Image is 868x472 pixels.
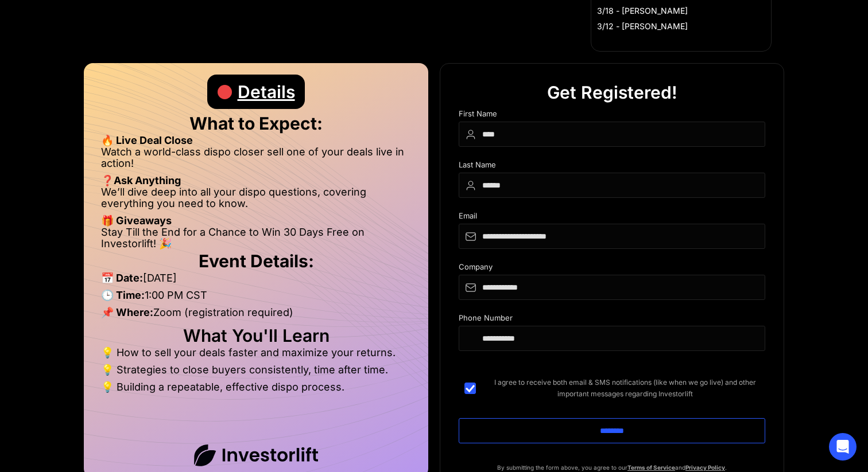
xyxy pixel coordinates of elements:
[459,110,765,462] form: DIspo Day Main Form
[101,227,411,249] li: Stay Till the End for a Chance to Win 30 Days Free on Investorlift! 🎉
[459,161,765,173] div: Last Name
[101,306,153,318] strong: 📌 Where:
[547,75,677,110] div: Get Registered!
[459,314,765,326] div: Phone Number
[101,174,181,186] strong: ❓Ask Anything
[485,377,765,400] span: I agree to receive both email & SMS notifications (like when we go live) and other important mess...
[101,272,411,290] li: [DATE]
[101,134,193,146] strong: 🔥 Live Deal Close
[101,272,143,284] strong: 📅 Date:
[627,464,675,471] a: Terms of Service
[101,330,411,341] h2: What You'll Learn
[685,464,725,471] a: Privacy Policy
[189,113,323,134] strong: What to Expect:
[101,381,411,393] li: 💡 Building a repeatable, effective dispo process.
[101,146,411,175] li: Watch a world-class dispo closer sell one of your deals live in action!
[101,186,411,215] li: We’ll dive deep into all your dispo questions, covering everything you need to know.
[459,212,765,224] div: Email
[101,364,411,381] li: 💡 Strategies to close buyers consistently, time after time.
[199,251,314,271] strong: Event Details:
[459,110,765,122] div: First Name
[101,347,411,364] li: 💡 How to sell your deals faster and maximize your returns.
[101,214,172,227] strong: 🎁 Giveaways
[238,75,295,109] div: Details
[459,263,765,275] div: Company
[101,307,411,324] li: Zoom (registration required)
[101,290,411,307] li: 1:00 PM CST
[829,433,857,461] div: Open Intercom Messenger
[101,289,145,301] strong: 🕒 Time:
